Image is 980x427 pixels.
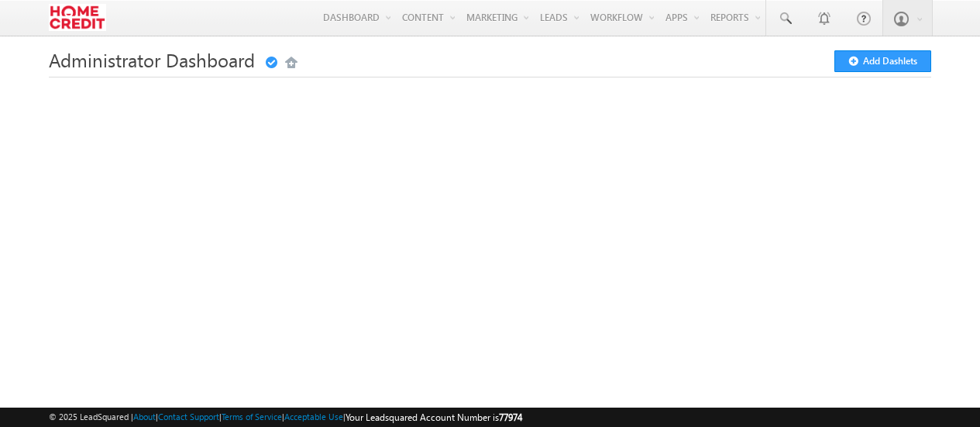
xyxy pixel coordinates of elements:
a: Contact Support [158,412,219,422]
a: About [133,412,156,422]
span: © 2025 LeadSquared | | | | | [49,410,522,425]
img: Custom Logo [49,4,105,31]
span: Your Leadsquared Account Number is [346,412,522,423]
button: Add Dashlets [834,50,931,72]
a: Acceptable Use [284,412,343,422]
a: Terms of Service [222,412,282,422]
span: 77974 [499,412,522,423]
span: Administrator Dashboard [49,47,255,72]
